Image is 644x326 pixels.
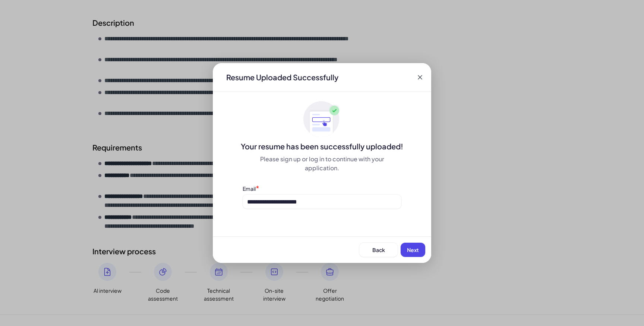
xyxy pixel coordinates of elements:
[401,243,425,257] button: Next
[213,141,431,152] div: Your resume has been successfully uploaded!
[303,101,341,138] img: ApplyedMaskGroup3.svg
[243,155,401,173] div: Please sign up or log in to continue with your application.
[372,246,385,253] span: Back
[220,72,344,83] div: Resume Uploaded Successfully
[407,246,419,253] span: Next
[359,243,398,257] button: Back
[243,185,256,192] label: Email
